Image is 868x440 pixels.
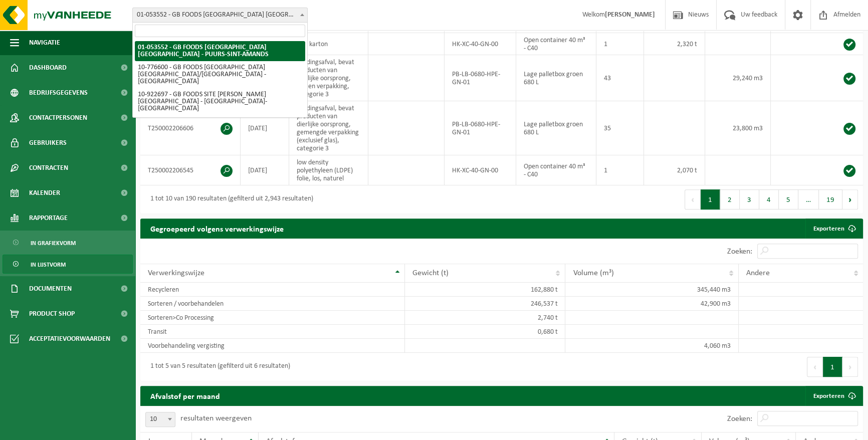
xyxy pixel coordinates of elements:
[596,155,644,185] td: 1
[685,189,701,209] button: Previous
[31,234,76,253] span: In grafiekvorm
[705,101,771,155] td: 23,800 m3
[565,339,739,353] td: 4,060 m3
[132,8,308,23] span: 01-053552 - GB FOODS BELGIUM NV - PUURS-SINT-AMANDS
[819,189,842,209] button: 19
[516,33,596,55] td: Open container 40 m³ - C40
[746,269,770,277] span: Andere
[405,283,566,297] td: 162,880 t
[146,412,175,426] span: 10
[140,386,230,405] h2: Afvalstof per maand
[140,325,405,339] td: Transit
[596,101,644,155] td: 35
[605,11,655,19] strong: [PERSON_NAME]
[644,155,705,185] td: 2,070 t
[29,30,60,55] span: Navigatie
[29,155,68,180] span: Contracten
[140,311,405,325] td: Sorteren>Co Processing
[3,233,133,252] a: In grafiekvorm
[565,297,739,311] td: 42,900 m3
[823,357,842,377] button: 1
[289,155,368,185] td: low density polyethyleen (LDPE) folie, los, naturel
[779,189,798,209] button: 5
[29,205,68,231] span: Rapportage
[701,189,720,209] button: 1
[148,269,204,277] span: Verwerkingswijze
[135,88,305,115] li: 10-922697 - GB FOODS SITE [PERSON_NAME][GEOGRAPHIC_DATA] - [GEOGRAPHIC_DATA]-[GEOGRAPHIC_DATA]
[145,190,313,208] div: 1 tot 10 van 190 resultaten (gefilterd uit 2,943 resultaten)
[29,105,87,130] span: Contactpersonen
[727,415,752,423] label: Zoeken:
[759,189,779,209] button: 4
[807,357,823,377] button: Previous
[596,33,644,55] td: 1
[140,155,241,185] td: T250002206545
[445,155,516,185] td: HK-XC-40-GN-00
[29,55,67,80] span: Dashboard
[565,283,739,297] td: 345,440 m3
[145,412,175,427] span: 10
[573,269,613,277] span: Volume (m³)
[29,301,75,326] span: Product Shop
[241,155,289,185] td: [DATE]
[412,269,449,277] span: Gewicht (t)
[145,358,290,376] div: 1 tot 5 van 5 resultaten (gefilterd uit 6 resultaten)
[135,41,305,61] li: 01-053552 - GB FOODS [GEOGRAPHIC_DATA] [GEOGRAPHIC_DATA] - PUURS-SINT-AMANDS
[842,189,858,209] button: Next
[140,339,405,353] td: Voorbehandeling vergisting
[445,101,516,155] td: PB-LB-0680-HPE-GN-01
[727,248,752,256] label: Zoeken:
[596,55,644,101] td: 43
[405,325,566,339] td: 0,680 t
[720,189,740,209] button: 2
[133,8,307,22] span: 01-053552 - GB FOODS BELGIUM NV - PUURS-SINT-AMANDS
[516,55,596,101] td: Lage palletbox groen 680 L
[29,326,110,351] span: Acceptatievoorwaarden
[798,189,819,209] span: …
[289,55,368,101] td: voedingsafval, bevat producten van dierlijke oorsprong, glazen verpakking, categorie 3
[445,33,516,55] td: HK-XC-40-GN-00
[705,55,771,101] td: 29,240 m3
[29,276,72,301] span: Documenten
[3,255,133,274] a: In lijstvorm
[180,414,252,422] label: resultaten weergeven
[29,80,88,105] span: Bedrijfsgegevens
[445,55,516,101] td: PB-LB-0680-HPE-GN-01
[805,218,862,239] a: Exporteren
[29,180,60,205] span: Kalender
[135,61,305,88] li: 10-776600 - GB FOODS [GEOGRAPHIC_DATA] [GEOGRAPHIC_DATA]/[GEOGRAPHIC_DATA] - [GEOGRAPHIC_DATA]
[805,386,862,406] a: Exporteren
[289,33,368,55] td: vlak karton
[405,297,566,311] td: 246,537 t
[140,283,405,297] td: Recycleren
[516,101,596,155] td: Lage palletbox groen 680 L
[740,189,759,209] button: 3
[842,357,858,377] button: Next
[405,311,566,325] td: 2,740 t
[29,130,67,155] span: Gebruikers
[289,101,368,155] td: voedingsafval, bevat producten van dierlijke oorsprong, gemengde verpakking (exclusief glas), cat...
[140,218,294,238] h2: Gegroepeerd volgens verwerkingswijze
[140,101,241,155] td: T250002206606
[644,33,705,55] td: 2,320 t
[140,297,405,311] td: Sorteren / voorbehandelen
[516,155,596,185] td: Open container 40 m³ - C40
[31,255,66,274] span: In lijstvorm
[241,101,289,155] td: [DATE]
